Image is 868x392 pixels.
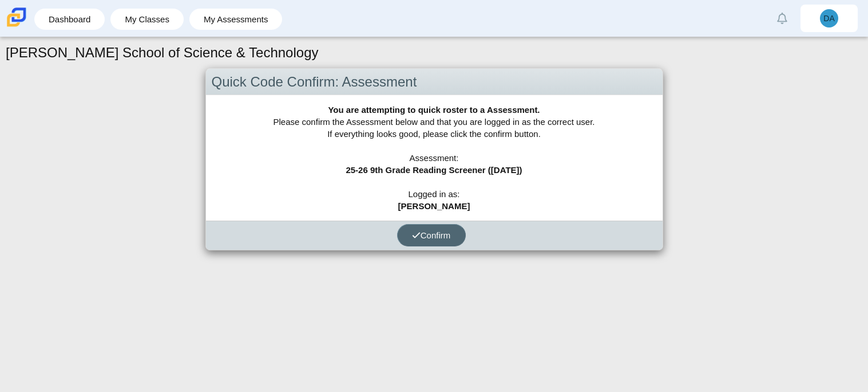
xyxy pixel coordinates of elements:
a: My Assessments [195,9,277,30]
a: DA [800,5,858,32]
a: My Classes [116,9,178,30]
div: Quick Code Confirm: Assessment [206,69,663,96]
img: Carmen School of Science & Technology [5,5,29,29]
span: DA [823,14,834,22]
b: [PERSON_NAME] [398,201,470,211]
a: Carmen School of Science & Technology [5,21,29,31]
b: 25-26 9th Grade Reading Screener ([DATE]) [346,165,522,175]
span: Confirm [412,230,451,240]
h1: [PERSON_NAME] School of Science & Technology [6,43,319,62]
b: You are attempting to quick roster to a Assessment. [328,105,540,115]
div: Please confirm the Assessment below and that you are logged in as the correct user. If everything... [206,95,663,221]
a: Dashboard [40,9,99,30]
button: Confirm [397,224,466,246]
a: Alerts [770,6,795,31]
